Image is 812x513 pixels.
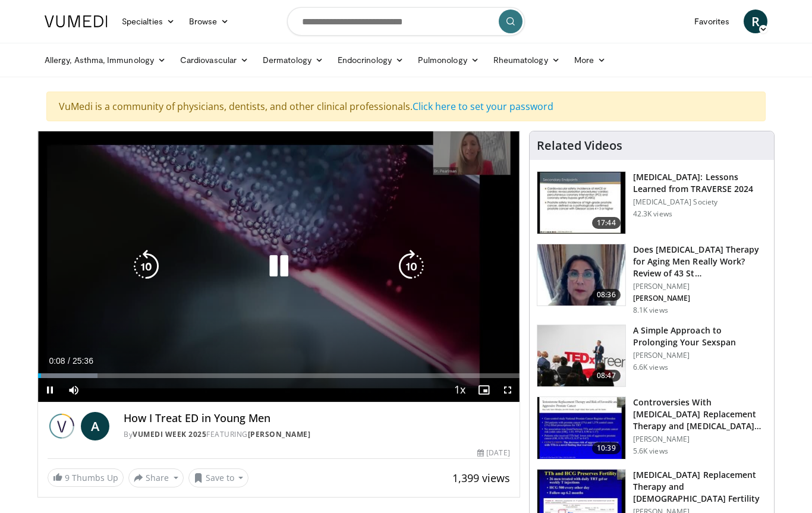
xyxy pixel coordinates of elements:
[486,48,567,72] a: Rheumatology
[38,131,520,402] video-js: Video Player
[188,468,249,487] button: Save to
[633,209,672,219] p: 42.3K views
[744,10,767,33] a: R
[592,217,621,229] span: 17:44
[633,469,767,505] h3: [MEDICAL_DATA] Replacement Therapy and [DEMOGRAPHIC_DATA] Fertility
[411,48,486,72] a: Pulmonology
[448,378,472,402] button: Playback Rate
[537,244,767,315] a: 08:36 Does [MEDICAL_DATA] Therapy for Aging Men Really Work? Review of 43 St… [PERSON_NAME] [PERS...
[633,351,767,360] p: [PERSON_NAME]
[537,172,625,234] img: 1317c62a-2f0d-4360-bee0-b1bff80fed3c.150x105_q85_crop-smart_upscale.jpg
[633,197,767,207] p: [MEDICAL_DATA] Society
[496,378,520,402] button: Fullscreen
[537,325,625,387] img: c4bd4661-e278-4c34-863c-57c104f39734.150x105_q85_crop-smart_upscale.jpg
[477,448,509,458] div: [DATE]
[248,429,311,439] a: [PERSON_NAME]
[38,378,62,402] button: Pause
[182,10,237,33] a: Browse
[128,468,184,487] button: Share
[633,282,767,291] p: [PERSON_NAME]
[81,412,109,440] a: A
[48,412,76,440] img: Vumedi Week 2025
[592,370,621,382] span: 08:47
[633,294,767,303] p: [PERSON_NAME]
[633,306,668,315] p: 8.1K views
[537,397,625,459] img: 418933e4-fe1c-4c2e-be56-3ce3ec8efa3b.150x105_q85_crop-smart_upscale.jpg
[331,48,411,72] a: Endocrinology
[68,356,70,366] span: /
[124,412,510,425] h4: How I Treat ED in Young Men
[287,7,525,36] input: Search topics, interventions
[633,244,767,279] h3: Does [MEDICAL_DATA] Therapy for Aging Men Really Work? Review of 43 St…
[537,325,767,388] a: 08:47 A Simple Approach to Prolonging Your Sexspan [PERSON_NAME] 6.6K views
[633,171,767,195] h3: [MEDICAL_DATA]: Lessons Learned from TRAVERSE 2024
[537,139,622,153] h4: Related Videos
[133,429,206,439] a: Vumedi Week 2025
[65,472,70,483] span: 9
[173,48,256,72] a: Cardiovascular
[115,10,182,33] a: Specialties
[633,363,668,372] p: 6.6K views
[38,373,520,378] div: Progress Bar
[567,48,613,72] a: More
[592,289,621,301] span: 08:36
[537,244,625,306] img: 4d4bce34-7cbb-4531-8d0c-5308a71d9d6c.150x105_q85_crop-smart_upscale.jpg
[413,100,553,113] a: Click here to set your password
[62,378,86,402] button: Mute
[472,378,496,402] button: Enable picture-in-picture mode
[633,325,767,348] h3: A Simple Approach to Prolonging Your Sexspan
[633,396,767,432] h3: Controversies With [MEDICAL_DATA] Replacement Therapy and [MEDICAL_DATA] Can…
[45,15,108,27] img: VuMedi Logo
[37,48,173,72] a: Allergy, Asthma, Immunology
[633,435,767,444] p: [PERSON_NAME]
[633,446,668,456] p: 5.6K views
[592,442,621,454] span: 10:39
[537,396,767,460] a: 10:39 Controversies With [MEDICAL_DATA] Replacement Therapy and [MEDICAL_DATA] Can… [PERSON_NAME]...
[46,92,766,121] div: VuMedi is a community of physicians, dentists, and other clinical professionals.
[48,468,124,487] a: 9 Thumbs Up
[687,10,737,33] a: Favorites
[256,48,331,72] a: Dermatology
[537,171,767,234] a: 17:44 [MEDICAL_DATA]: Lessons Learned from TRAVERSE 2024 [MEDICAL_DATA] Society 42.3K views
[73,356,93,366] span: 25:36
[49,356,65,366] span: 0:08
[452,471,510,485] span: 1,399 views
[124,429,510,440] div: By FEATURING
